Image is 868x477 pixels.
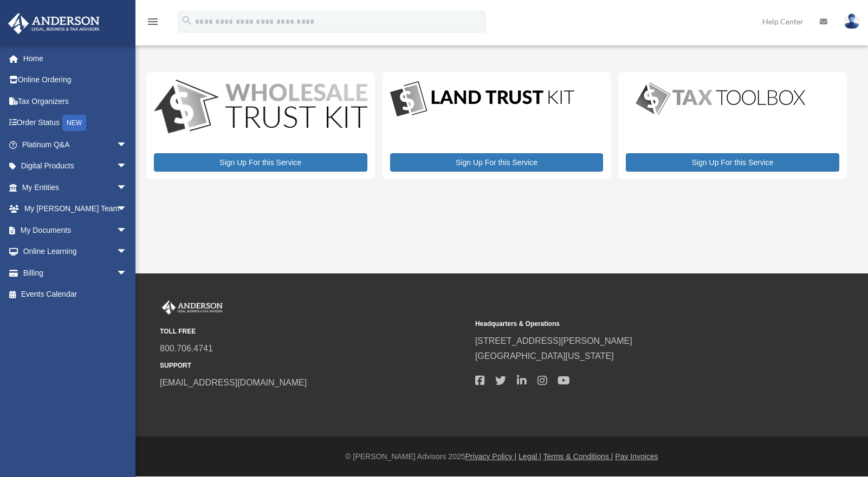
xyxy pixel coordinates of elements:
[116,198,138,220] span: arrow_drop_down
[8,284,144,305] a: Events Calendar
[8,155,138,177] a: Digital Productsarrow_drop_down
[8,69,144,91] a: Online Ordering
[160,344,213,353] a: 800.706.4741
[116,155,138,178] span: arrow_drop_down
[116,219,138,241] span: arrow_drop_down
[8,48,144,69] a: Home
[8,241,144,263] a: Online Learningarrow_drop_down
[8,177,144,198] a: My Entitiesarrow_drop_down
[8,262,144,284] a: Billingarrow_drop_down
[8,134,144,155] a: Platinum Q&Aarrow_drop_down
[519,452,541,461] a: Legal |
[116,177,138,199] span: arrow_drop_down
[116,262,138,284] span: arrow_drop_down
[615,452,658,461] a: Pay Invoices
[390,153,604,172] a: Sign Up For this Service
[475,351,614,361] a: [GEOGRAPHIC_DATA][US_STATE]
[160,300,225,315] img: Anderson Advisors Platinum Portal
[146,19,159,28] a: menu
[154,80,367,136] img: WS-Trust-Kit-lgo-1.jpg
[160,360,468,371] small: SUPPORT
[135,450,868,463] div: © [PERSON_NAME] Advisors 2025
[475,318,783,330] small: Headquarters & Operations
[62,115,86,131] div: NEW
[5,13,103,34] img: Anderson Advisors Platinum Portal
[475,336,632,345] a: [STREET_ADDRESS][PERSON_NAME]
[116,134,138,156] span: arrow_drop_down
[390,80,574,119] img: LandTrust_lgo-1.jpg
[154,153,367,172] a: Sign Up For this Service
[626,153,839,172] a: Sign Up For this Service
[626,80,815,117] img: taxtoolbox_new-1.webp
[8,219,144,241] a: My Documentsarrow_drop_down
[160,326,468,337] small: TOLL FREE
[181,15,193,27] i: search
[543,452,613,461] a: Terms & Conditions |
[8,198,144,220] a: My [PERSON_NAME] Teamarrow_drop_down
[8,112,144,134] a: Order StatusNEW
[465,452,517,461] a: Privacy Policy |
[160,378,307,387] a: [EMAIL_ADDRESS][DOMAIN_NAME]
[844,14,860,29] img: User Pic
[8,90,144,112] a: Tax Organizers
[146,15,159,28] i: menu
[116,241,138,263] span: arrow_drop_down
